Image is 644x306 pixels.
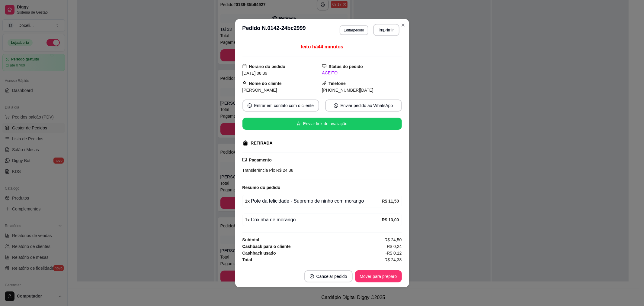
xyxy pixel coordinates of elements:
span: whats-app [334,103,338,108]
span: [DATE] 08:39 [242,71,268,76]
strong: Telefone [329,81,346,86]
strong: 1 x [245,199,250,203]
h3: Pedido N. 0142-24bc2999 [242,24,306,36]
span: [PHONE_NUMBER][DATE] [322,88,373,93]
strong: Cashback usado [242,251,276,256]
span: whats-app [248,103,252,108]
button: whats-appEntrar em contato com o cliente [242,99,319,112]
span: R$ 24,38 [275,168,293,173]
strong: Horário do pedido [249,64,286,69]
span: R$ 24,50 [385,236,402,243]
strong: Subtotal [242,237,259,242]
strong: 1 x [245,217,250,222]
span: R$ 0,24 [387,243,402,250]
strong: R$ 13,00 [382,217,399,222]
span: R$ 24,38 [385,256,402,263]
strong: Nome do cliente [249,81,282,86]
strong: Status do pedido [329,64,363,69]
div: RETIRADA [251,140,273,146]
span: phone [322,81,326,85]
div: ACEITO [322,70,402,76]
strong: Total [242,257,252,262]
span: desktop [322,64,326,68]
button: Close [398,20,408,30]
button: Mover para preparo [355,270,402,282]
button: Imprimir [373,24,399,36]
span: [PERSON_NAME] [242,88,277,93]
strong: R$ 11,50 [382,199,399,203]
span: feito há 44 minutos [301,44,343,49]
strong: Pagamento [249,158,272,162]
span: credit-card [242,158,247,162]
span: star [296,122,301,126]
button: whats-appEnviar pedido ao WhatsApp [325,99,402,112]
span: -R$ 0,12 [386,250,402,256]
button: starEnviar link de avaliação [242,118,402,130]
strong: Resumo do pedido [242,185,280,190]
div: Pote da felicidade - Supremo de ninho com morango [245,197,382,205]
span: close-circle [310,274,314,278]
span: calendar [242,64,247,68]
button: Editarpedido [340,25,368,35]
strong: Cashback para o cliente [242,244,291,249]
span: Transferência Pix [242,168,275,173]
div: Coxinha de morango [245,216,382,223]
button: close-circleCancelar pedido [304,270,353,282]
span: user [242,81,247,85]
